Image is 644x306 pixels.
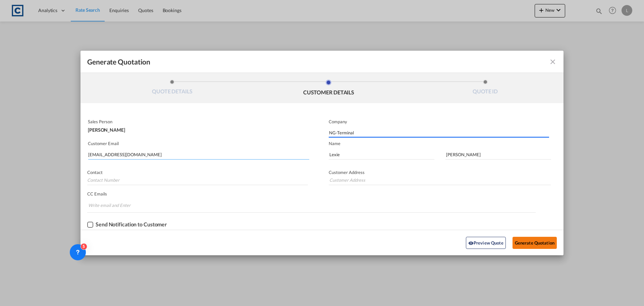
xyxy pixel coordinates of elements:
[88,200,139,211] input: Chips input.
[87,175,308,185] input: Contact Number
[468,241,474,246] md-icon: icon-eye
[329,170,365,175] span: Customer Address
[88,124,308,132] div: [PERSON_NAME]
[87,57,150,66] span: Generate Quotation
[80,51,563,255] md-dialog: Generate QuotationQUOTE ...
[329,128,549,138] input: Company Name
[329,141,563,146] p: Name
[96,221,167,227] div: Send Notification to Customer
[329,149,434,160] input: First Name
[549,58,557,66] md-icon: icon-close fg-AAA8AD cursor m-0
[513,237,557,249] button: Generate Quotation
[87,170,308,175] p: Contact
[466,237,506,249] button: icon-eyePreview Quote
[329,175,551,185] input: Customer Address
[88,149,309,160] input: Search by Customer Name/Email Id/Company
[407,80,563,98] li: QUOTE ID
[87,191,536,196] p: CC Emails
[87,221,167,228] md-checkbox: Checkbox No Ink
[329,119,549,124] p: Company
[445,149,551,160] input: Last Name
[251,80,407,98] li: CUSTOMER DETAILS
[88,119,308,124] p: Sales Person
[94,80,251,98] li: QUOTE DETAILS
[87,199,536,212] md-chips-wrap: Chips container. Enter the text area, then type text, and press enter to add a chip.
[88,141,309,146] p: Customer Email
